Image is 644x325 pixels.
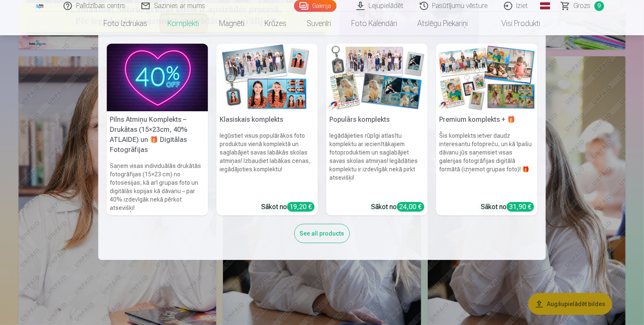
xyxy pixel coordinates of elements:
a: Suvenīri [297,12,342,35]
a: Populārs komplektsPopulārs komplektsIegādājieties rūpīgi atlasītu komplektu ar iecienītākajiem fo... [326,44,428,215]
a: See all products [294,228,350,237]
h5: Pilns Atmiņu Komplekts – Drukātas (15×23cm, 40% ATLAIDE) un 🎁 Digitālas Fotogrāfijas [107,111,208,158]
div: 24,00 € [397,202,424,212]
div: Sākot no [481,202,534,212]
span: Grozs [574,1,591,11]
h6: Šis komplekts ietver daudz interesantu fotopreču, un kā īpašu dāvanu jūs saņemsiet visas galerija... [436,128,538,199]
a: Magnēti [209,12,255,35]
h6: Iegādājieties rūpīgi atlasītu komplektu ar iecienītākajiem fotoproduktiem un saglabājiet savas sk... [326,128,428,199]
a: Premium komplekts + 🎁 Premium komplekts + 🎁Šis komplekts ietver daudz interesantu fotopreču, un k... [436,44,538,215]
h6: Iegūstiet visus populārākos foto produktus vienā komplektā un saglabājiet savas labākās skolas at... [217,128,318,199]
div: 19,20 € [287,202,315,212]
img: /fa1 [35,3,45,8]
span: 9 [594,1,604,11]
h6: Saņem visas individuālās drukātās fotogrāfijas (15×23 cm) no fotosesijas, kā arī grupas foto un d... [107,158,208,215]
a: Foto izdrukas [94,12,158,35]
img: Klasiskais komplekts [217,44,318,111]
h5: Populārs komplekts [326,111,428,128]
a: Pilns Atmiņu Komplekts – Drukātas (15×23cm, 40% ATLAIDE) un 🎁 Digitālas Fotogrāfijas Pilns Atmiņu... [107,44,208,215]
a: Klasiskais komplektsKlasiskais komplektsIegūstiet visus populārākos foto produktus vienā komplekt... [217,44,318,215]
img: Pilns Atmiņu Komplekts – Drukātas (15×23cm, 40% ATLAIDE) un 🎁 Digitālas Fotogrāfijas [107,44,208,111]
img: Populārs komplekts [326,44,428,111]
div: See all products [294,224,350,243]
a: Foto kalendāri [342,12,408,35]
div: Sākot no [262,202,315,212]
img: Premium komplekts + 🎁 [436,44,538,111]
div: Sākot no [371,202,424,212]
div: 31,90 € [507,202,534,212]
h5: Klasiskais komplekts [217,111,318,128]
h5: Premium komplekts + 🎁 [436,111,538,128]
a: Visi produkti [478,12,551,35]
a: Komplekti [158,12,209,35]
a: Krūzes [255,12,297,35]
a: Atslēgu piekariņi [408,12,478,35]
